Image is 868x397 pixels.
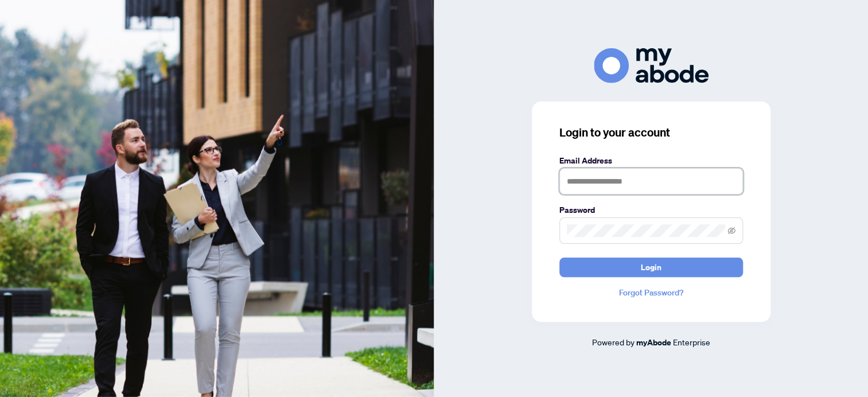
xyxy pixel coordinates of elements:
label: Email Address [559,154,743,167]
span: Enterprise [673,337,710,347]
a: Forgot Password? [559,286,743,299]
span: Login [641,258,661,277]
h3: Login to your account [559,124,743,141]
label: Password [559,204,743,216]
span: Powered by [592,337,635,347]
span: eye-invisible [727,227,735,235]
a: myAbode [636,336,671,349]
button: Login [559,258,743,277]
img: ma-logo [594,48,709,83]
